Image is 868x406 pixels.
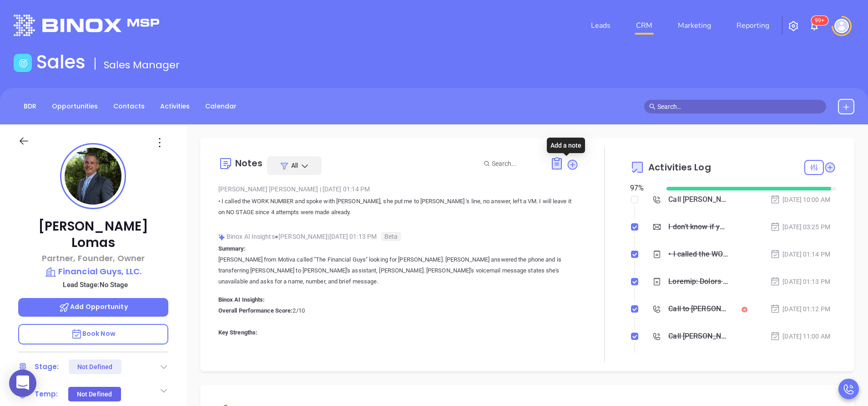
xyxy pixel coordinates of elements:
[668,193,728,206] div: Call [PERSON_NAME] to follow up - [PERSON_NAME]
[108,99,150,114] a: Contacts
[35,387,58,401] div: Temp:
[587,16,614,35] a: Leads
[788,21,799,31] img: iconSetting
[770,195,830,205] div: [DATE] 10:00 AM
[668,247,728,261] div: • I called the WORK NUMBER and spoke with [PERSON_NAME], she put me to [PERSON_NAME] 's line, no ...
[18,252,168,264] p: Partner, Founder, Owner
[65,148,121,205] img: profile-user
[657,102,821,112] input: Search…
[46,99,103,114] a: Opportunities
[291,161,298,170] span: All
[649,103,656,110] span: search
[218,245,246,252] b: Summary:
[630,183,655,194] div: 97 %
[35,360,59,374] div: Stage:
[59,302,128,311] span: Add Opportunity
[218,234,225,241] img: svg%3e
[320,185,321,193] span: |
[770,222,830,232] div: [DATE] 03:25 PM
[14,15,159,36] img: logo
[381,232,401,241] span: Beta
[668,329,728,343] div: Call [PERSON_NAME] to follow up
[218,296,265,303] b: Binox AI Insights:
[668,302,728,316] div: Call to [PERSON_NAME]
[36,51,86,73] h1: Sales
[23,279,168,291] p: Lead Stage: No Stage
[770,304,830,314] div: [DATE] 01:12 PM
[668,275,728,288] div: Loremip: Dolors amet Consec adipis "Eli Seddoeius Temp" incidid utl Etdolor. Magnaa enimadmi ven ...
[811,16,828,25] sup: 100
[632,16,656,35] a: CRM
[218,230,579,243] div: Binox AI Insights [PERSON_NAME] | [DATE] 01:13 PM
[648,163,711,172] span: Activities Log
[674,16,715,35] a: Marketing
[834,19,849,33] img: user
[547,138,585,153] div: Add a note
[235,159,263,168] div: Notes
[18,99,42,114] a: BDR
[71,329,116,338] span: Book Now
[200,99,242,114] a: Calendar
[733,16,773,35] a: Reporting
[18,218,168,251] p: [PERSON_NAME] Lomas
[770,277,830,287] div: [DATE] 01:13 PM
[492,159,540,169] input: Search...
[770,331,830,341] div: [DATE] 11:00 AM
[668,220,728,234] div: I don’t know if you saw this [PERSON_NAME]
[155,99,195,114] a: Activities
[218,182,579,196] div: [PERSON_NAME] [PERSON_NAME] [DATE] 01:14 PM
[275,233,279,240] span: ●
[18,265,168,278] a: Financial Guys, LLC.
[218,196,579,218] p: • I called the WORK NUMBER and spoke with [PERSON_NAME], she put me to [PERSON_NAME] 's line, no ...
[809,21,820,31] img: iconNotification
[77,387,112,401] div: Not Defined
[218,307,293,314] b: Overall Performance Score:
[770,249,830,259] div: [DATE] 01:14 PM
[77,360,112,374] div: Not Defined
[218,329,257,336] b: Key Strengths:
[218,254,579,287] p: [PERSON_NAME] from Motiva called "The Financial Guys" looking for [PERSON_NAME]. [PERSON_NAME] an...
[104,58,180,72] span: Sales Manager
